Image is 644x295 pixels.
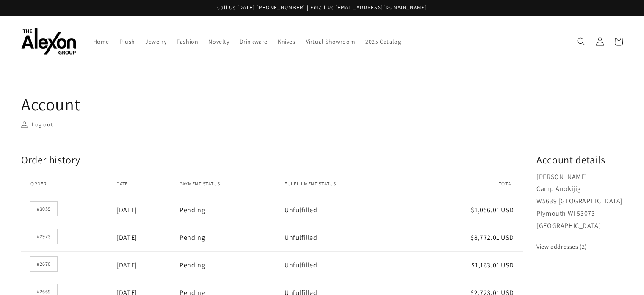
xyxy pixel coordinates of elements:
[180,197,285,224] td: Pending
[116,205,137,214] time: [DATE]
[140,33,171,51] a: Jewelry
[240,38,268,45] span: Drinkware
[285,171,412,197] th: Fulfillment status
[412,251,523,279] td: $1,163.01 USD
[116,233,137,242] time: [DATE]
[285,224,412,251] td: Unfulfilled
[278,38,296,45] span: Knives
[119,38,135,45] span: Plush
[88,33,114,51] a: Home
[360,33,406,51] a: 2025 Catalog
[171,33,203,51] a: Fashion
[412,197,523,224] td: $1,056.01 USD
[572,32,591,51] summary: Search
[365,38,401,45] span: 2025 Catalog
[177,38,198,45] span: Fashion
[114,33,140,51] a: Plush
[21,119,53,130] a: Log out
[116,261,137,270] time: [DATE]
[536,171,623,232] p: [PERSON_NAME] Camp Anokijig W5639 [GEOGRAPHIC_DATA] Plymouth WI 53073 [GEOGRAPHIC_DATA]
[285,197,412,224] td: Unfulfilled
[21,28,76,55] img: The Alexon Group
[412,224,523,251] td: $8,772.01 USD
[21,93,623,115] h1: Account
[30,257,57,271] a: Order number #2670
[180,224,285,251] td: Pending
[412,171,523,197] th: Total
[235,33,273,51] a: Drinkware
[93,38,109,45] span: Home
[208,38,229,45] span: Novelty
[21,153,523,166] h2: Order history
[30,229,57,244] a: Order number #2973
[145,38,166,45] span: Jewelry
[203,33,234,51] a: Novelty
[21,171,116,197] th: Order
[536,242,587,252] a: View addresses (2)
[30,202,57,216] a: Order number #3039
[536,153,623,166] h2: Account details
[180,251,285,279] td: Pending
[273,33,301,51] a: Knives
[285,251,412,279] td: Unfulfilled
[306,38,356,45] span: Virtual Showroom
[180,171,285,197] th: Payment status
[301,33,361,51] a: Virtual Showroom
[116,171,180,197] th: Date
